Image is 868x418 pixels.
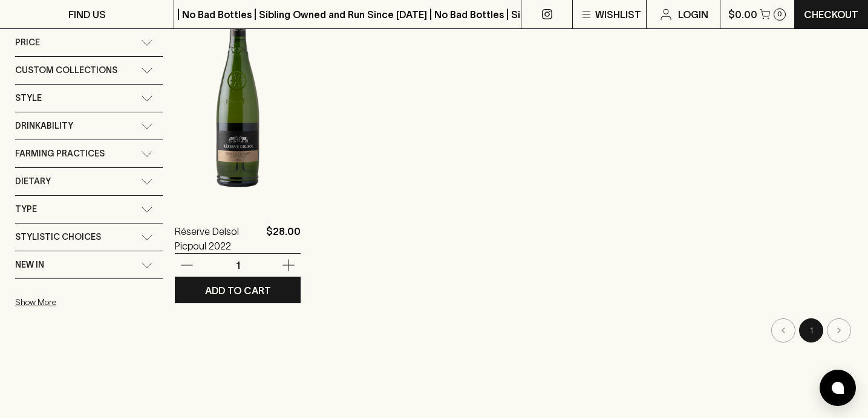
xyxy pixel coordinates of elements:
[223,259,252,272] p: 1
[15,91,42,106] span: Style
[175,318,853,342] nav: pagination navigation
[15,202,37,217] span: Type
[15,112,163,140] div: Drinkability
[15,257,44,272] span: New In
[15,251,163,278] div: New In
[68,7,106,22] p: FIND US
[678,7,708,22] p: Login
[804,7,858,22] p: Checkout
[205,283,271,298] p: ADD TO CART
[15,35,40,50] span: Price
[15,174,51,189] span: Dietary
[15,290,174,315] button: Show More
[15,140,163,167] div: Farming Practices
[15,230,101,245] span: Stylistic Choices
[15,57,163,84] div: Custom Collections
[15,168,163,195] div: Dietary
[728,7,757,22] p: $0.00
[15,63,117,78] span: Custom Collections
[15,196,163,223] div: Type
[15,118,73,133] span: Drinkability
[15,223,163,251] div: Stylistic Choices
[175,278,301,303] button: ADD TO CART
[15,85,163,112] div: Style
[777,11,782,18] p: 0
[595,7,641,22] p: Wishlist
[266,224,301,253] p: $28.00
[799,318,823,342] button: page 1
[15,29,163,56] div: Price
[15,146,105,161] span: Farming Practices
[175,224,261,253] a: Réserve Delsol Picpoul 2022
[832,382,844,394] img: bubble-icon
